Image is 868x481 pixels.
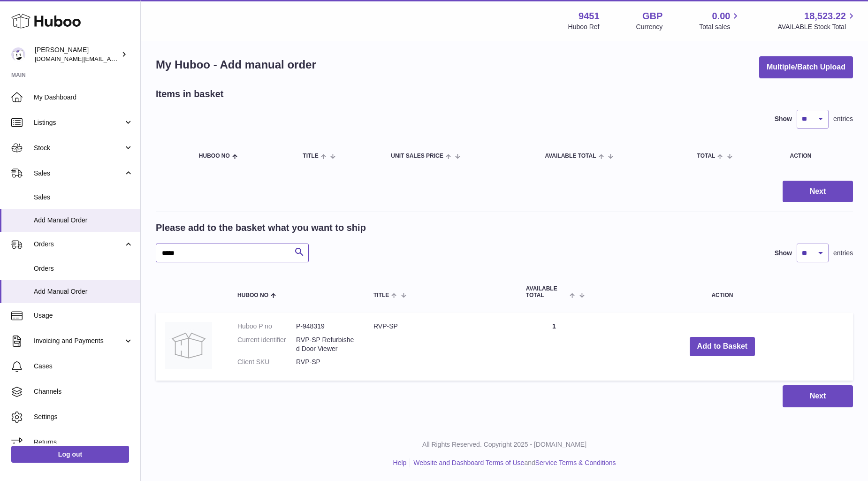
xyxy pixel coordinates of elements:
[517,313,592,381] td: 1
[34,412,133,421] span: Settings
[579,10,600,23] strong: 9451
[237,292,268,298] span: Huboo no
[296,336,355,353] dd: RVP-SP Refurbished Door Viewer
[34,438,133,447] span: Returns
[34,169,123,178] span: Sales
[34,240,123,249] span: Orders
[699,10,741,31] a: 0.00 Total sales
[35,55,187,62] span: [DOMAIN_NAME][EMAIL_ADDRESS][DOMAIN_NAME]
[34,362,133,371] span: Cases
[545,153,596,159] span: AVAILABLE Total
[642,10,662,23] strong: GBP
[697,153,716,159] span: Total
[35,46,119,63] div: [PERSON_NAME]
[833,115,853,123] span: entries
[636,23,663,31] div: Currency
[790,153,844,159] div: Action
[410,458,616,467] li: and
[393,459,407,466] a: Help
[34,144,123,153] span: Stock
[759,56,853,78] button: Multiple/Batch Upload
[777,23,857,31] span: AVAILABLE Stock Total
[783,385,853,407] button: Next
[34,311,133,320] span: Usage
[34,93,133,102] span: My Dashboard
[364,313,517,381] td: RVP-SP
[777,10,857,31] a: 18,523.22 AVAILABLE Stock Total
[11,446,129,463] a: Log out
[11,47,25,61] img: amir.ch@gmail.com
[237,322,296,331] dt: Huboo P no
[156,88,224,100] h2: Items in basket
[804,10,846,23] span: 18,523.22
[526,286,568,298] span: AVAILABLE Total
[34,287,133,296] span: Add Manual Order
[775,249,792,258] label: Show
[775,115,792,123] label: Show
[34,336,123,345] span: Invoicing and Payments
[34,264,133,273] span: Orders
[690,337,755,356] button: Add to Basket
[568,23,600,31] div: Huboo Ref
[833,249,853,258] span: entries
[391,153,443,159] span: Unit Sales Price
[592,276,853,307] th: Action
[237,358,296,366] dt: Client SKU
[535,459,616,466] a: Service Terms & Conditions
[303,153,318,159] span: Title
[34,216,133,225] span: Add Manual Order
[156,57,316,72] h1: My Huboo - Add manual order
[296,358,355,366] dd: RVP-SP
[783,181,853,203] button: Next
[237,336,296,353] dt: Current identifier
[34,118,123,127] span: Listings
[712,10,731,23] span: 0.00
[156,221,366,234] h2: Please add to the basket what you want to ship
[699,23,741,31] span: Total sales
[413,459,524,466] a: Website and Dashboard Terms of Use
[373,292,389,298] span: Title
[148,440,860,449] p: All Rights Reserved. Copyright 2025 - [DOMAIN_NAME]
[296,322,355,331] dd: P-948319
[34,193,133,202] span: Sales
[165,322,212,369] img: RVP-SP
[34,387,133,396] span: Channels
[199,153,230,159] span: Huboo no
